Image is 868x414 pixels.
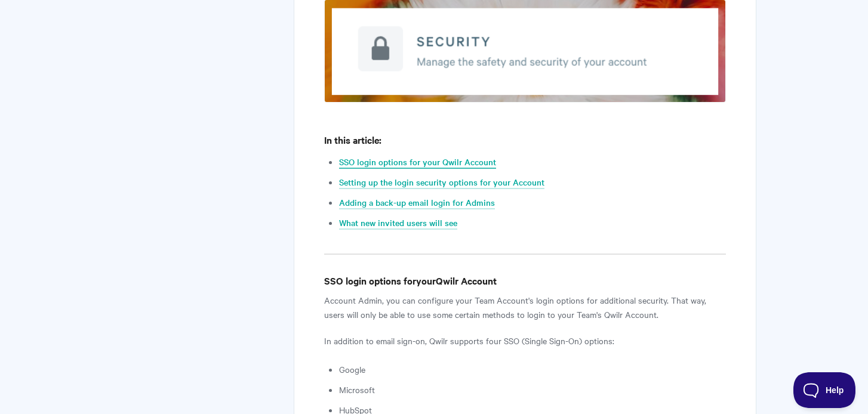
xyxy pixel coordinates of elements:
b: In this article: [324,133,381,146]
li: Google [339,362,726,376]
a: What new invited users will see [339,217,457,230]
h4: SSO login options for Qwilr Account [324,273,726,288]
b: your [416,274,436,287]
iframe: Toggle Customer Support [793,372,856,408]
li: Microsoft [339,382,726,397]
p: Account Admin, you can configure your Team Account's login options for additional security. That ... [324,293,726,322]
a: SSO login options for your Qwilr Account [339,156,496,169]
a: Setting up the login security options for your Account [339,176,544,189]
p: In addition to email sign-on, Qwilr supports four SSO (Single Sign-On) options: [324,333,726,348]
a: Adding a back-up email login for Admins [339,196,495,209]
